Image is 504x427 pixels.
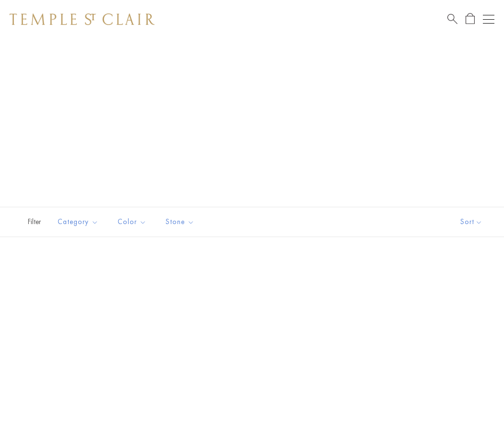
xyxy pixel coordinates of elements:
[113,216,154,228] span: Color
[50,211,106,233] button: Category
[53,216,106,228] span: Category
[483,13,494,25] button: Open navigation
[158,211,202,233] button: Stone
[10,13,155,25] img: Temple St. Clair
[161,216,202,228] span: Stone
[110,211,154,233] button: Color
[439,207,504,237] button: Show sort by
[466,13,475,25] a: Open Shopping Bag
[447,13,457,25] a: Search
